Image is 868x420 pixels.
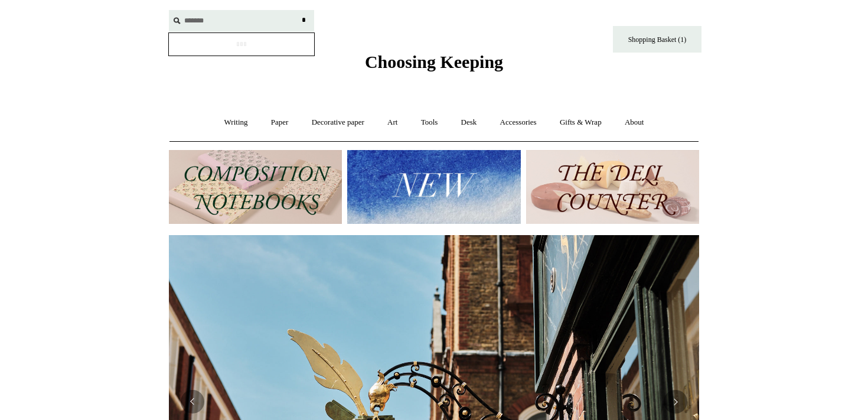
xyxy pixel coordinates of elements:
[377,107,408,138] a: Art
[260,107,299,138] a: Paper
[169,150,342,224] img: 202302 Composition ledgers.jpg__PID:69722ee6-fa44-49dd-a067-31375e5d54ec
[664,390,687,414] button: Next
[614,107,655,138] a: About
[490,107,547,138] a: Accessories
[613,26,701,53] a: Shopping Basket (1)
[549,107,612,138] a: Gifts & Wrap
[365,61,503,70] a: Choosing Keeping
[214,107,259,138] a: Writing
[526,150,699,224] img: The Deli Counter
[347,150,520,224] img: New.jpg__PID:f73bdf93-380a-4a35-bcfe-7823039498e1
[181,390,204,414] button: Previous
[410,107,449,138] a: Tools
[365,52,503,71] span: Choosing Keeping
[451,107,488,138] a: Desk
[301,107,375,138] a: Decorative paper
